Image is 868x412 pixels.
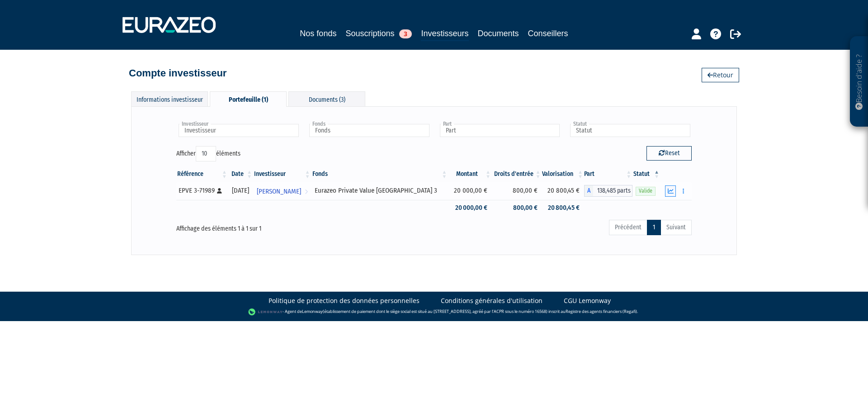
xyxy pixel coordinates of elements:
[702,68,739,82] a: Retour
[176,166,228,182] th: Référence : activer pour trier la colonne par ordre croissant
[302,308,323,314] a: Lemonway
[253,166,311,182] th: Investisseur: activer pour trier la colonne par ordre croissant
[231,186,250,195] div: [DATE]
[564,296,611,305] a: CGU Lemonway
[248,308,283,317] img: logo-lemonway.png
[129,68,226,79] h4: Compte investisseur
[448,166,492,182] th: Montant: activer pour trier la colonne par ordre croissant
[399,29,412,38] span: 3
[492,182,542,200] td: 800,00 €
[448,182,492,200] td: 20 000,00 €
[566,308,637,314] a: Registre des agents financiers (Regafi)
[179,186,225,195] div: EPVE 3-71989
[345,27,412,40] a: Souscriptions3
[9,308,859,317] div: - Agent de (établissement de paiement dont le siège social est situé au [STREET_ADDRESS], agréé p...
[584,185,593,197] span: A
[228,166,253,182] th: Date: activer pour trier la colonne par ordre croissant
[448,200,492,216] td: 20 000,00 €
[311,166,448,182] th: Fonds: activer pour trier la colonne par ordre croissant
[269,296,420,305] a: Politique de protection des données personnelles
[647,220,661,235] a: 1
[288,91,365,106] div: Documents (3)
[176,146,241,161] label: Afficher éléments
[315,186,445,195] div: Eurazeo Private Value [GEOGRAPHIC_DATA] 3
[584,185,632,197] div: A - Eurazeo Private Value Europe 3
[305,183,308,200] i: Voir l'investisseur
[210,91,287,107] div: Portefeuille (1)
[542,166,585,182] th: Valorisation: activer pour trier la colonne par ordre croissant
[593,185,632,197] span: 138,485 parts
[123,17,216,33] img: 1732889491-logotype_eurazeo_blanc_rvb.png
[196,146,216,161] select: Afficheréléments
[257,183,301,200] span: [PERSON_NAME]
[478,27,519,40] a: Documents
[632,166,660,182] th: Statut : activer pour trier la colonne par ordre d&eacute;croissant
[542,200,585,216] td: 20 800,45 €
[854,41,864,123] p: Besoin d'aide ?
[131,91,208,106] div: Informations investisseur
[441,296,542,305] a: Conditions générales d'utilisation
[300,27,336,40] a: Nos fonds
[217,188,222,194] i: [Français] Personne physique
[584,166,632,182] th: Part: activer pour trier la colonne par ordre croissant
[421,27,468,41] a: Investisseurs
[646,146,692,161] button: Reset
[176,219,383,233] div: Affichage des éléments 1 à 1 sur 1
[492,200,542,216] td: 800,00 €
[528,27,568,40] a: Conseillers
[253,182,311,200] a: [PERSON_NAME]
[542,182,585,200] td: 20 800,45 €
[636,187,656,195] span: Valide
[492,166,542,182] th: Droits d'entrée: activer pour trier la colonne par ordre croissant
